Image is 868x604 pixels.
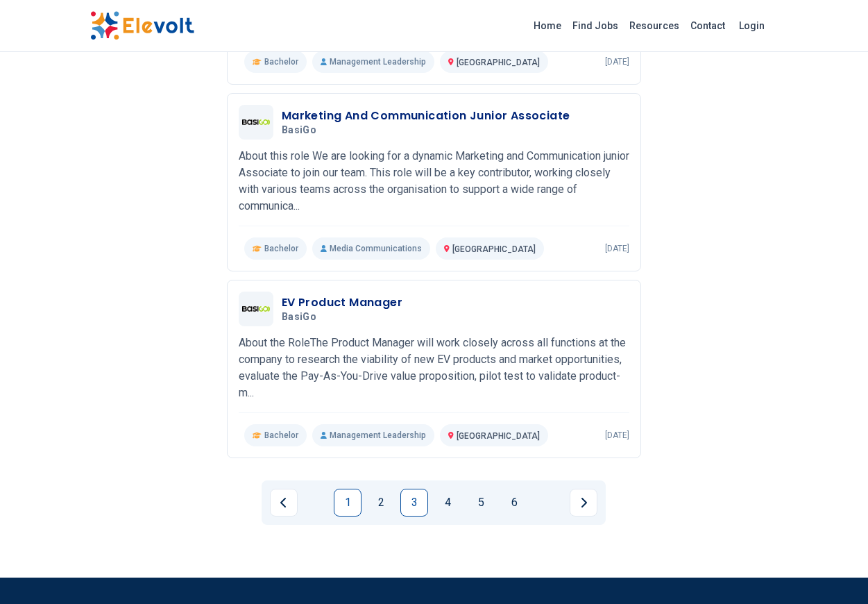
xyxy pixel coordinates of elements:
[467,489,495,517] a: Page 5
[239,292,629,446] a: BasiGoEV Product ManagerBasiGoAbout the RoleThe Product Manager will work closely across all func...
[457,431,540,441] span: [GEOGRAPHIC_DATA]
[282,311,316,324] span: BasiGo
[605,243,629,254] p: [DATE]
[282,108,570,124] h3: Marketing And Communication Junior Associate
[500,489,528,517] a: Page 6
[457,58,540,67] span: [GEOGRAPHIC_DATA]
[239,335,629,401] p: About the RoleThe Product Manager will work closely across all functions at the company to resear...
[239,105,629,260] a: BasiGoMarketing And Communication Junior AssociateBasiGoAbout this role We are looking for a dyna...
[239,148,629,215] p: About this role We are looking for a dynamic Marketing and Communication junior Associate to join...
[434,489,461,517] a: Page 4
[799,537,868,604] iframe: Chat Widget
[282,294,402,311] h3: EV Product Manager
[334,489,361,517] a: Page 1
[605,56,629,67] p: [DATE]
[242,119,270,125] img: BasiGo
[242,306,270,312] img: BasiGo
[312,424,434,446] p: Management Leadership
[605,430,629,441] p: [DATE]
[567,15,624,37] a: Find Jobs
[570,489,597,517] a: Next page
[528,15,567,37] a: Home
[663,150,778,567] iframe: Advertisement
[270,489,597,517] ul: Pagination
[312,51,434,73] p: Management Leadership
[90,11,194,40] img: Elevolt
[452,244,536,254] span: [GEOGRAPHIC_DATA]
[624,15,685,37] a: Resources
[731,12,773,40] a: Login
[685,15,731,37] a: Contact
[264,430,298,441] span: Bachelor
[282,124,316,137] span: BasiGo
[264,243,298,254] span: Bachelor
[270,489,298,517] a: Previous page
[400,489,428,517] a: Page 3 is your current page
[312,237,430,260] p: Media Communications
[367,489,395,517] a: Page 2
[90,150,205,567] iframe: Advertisement
[264,56,298,67] span: Bachelor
